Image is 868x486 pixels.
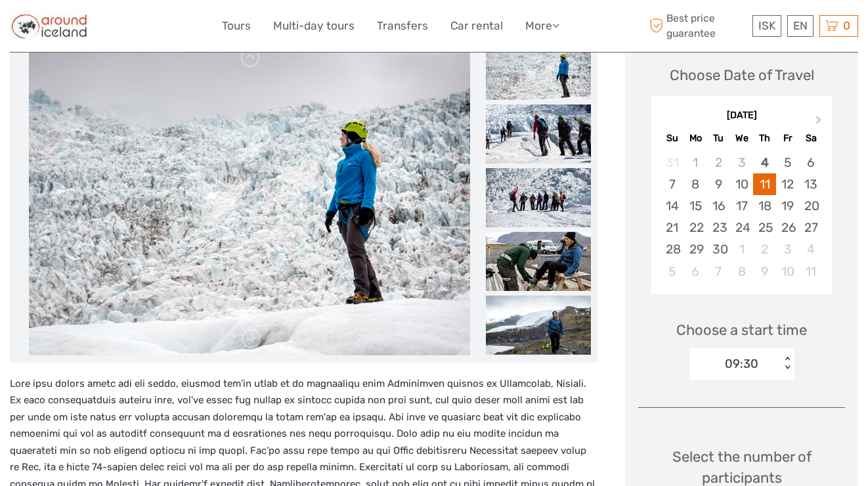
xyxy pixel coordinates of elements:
div: Choose Tuesday, September 9th, 2025 [707,173,730,195]
div: Choose Monday, September 15th, 2025 [684,195,707,217]
div: month 2025-09 [655,152,827,282]
div: Choose Tuesday, October 7th, 2025 [707,261,730,282]
div: 09:30 [725,355,758,372]
div: Su [661,129,684,147]
img: 42a9c3d10af543c79fb0c8a56b4a9306_slider_thumbnail.jpeg [486,232,591,291]
button: Next Month [810,112,831,133]
div: Not available Monday, September 1st, 2025 [684,152,707,173]
div: Choose Friday, September 5th, 2025 [776,152,799,173]
img: 08c889f269b847d7bc07c72147620454_main_slider.jpeg [29,41,470,356]
div: Choose Wednesday, September 24th, 2025 [730,217,753,238]
div: Choose Tuesday, September 30th, 2025 [707,238,730,260]
div: Choose Date of Travel [670,65,814,85]
div: Choose Thursday, September 4th, 2025 [753,152,776,173]
div: Fr [776,129,799,147]
img: c02a5f0d3e3f4c8ab797905c592c71ca_slider_thumbnail.jpeg [486,296,591,355]
span: ISK [758,19,775,32]
div: Choose Saturday, September 27th, 2025 [799,217,822,238]
div: Choose Thursday, September 25th, 2025 [753,217,776,238]
div: Choose Friday, September 12th, 2025 [776,173,799,195]
img: 074c64fb4f6949b7ae89b0e048016fa2_slider_thumbnail.jpeg [486,104,591,164]
span: Best price guarantee [646,11,749,40]
div: Choose Friday, October 10th, 2025 [776,261,799,282]
a: Multi-day tours [273,16,355,35]
div: Choose Thursday, October 9th, 2025 [753,261,776,282]
div: Choose Tuesday, September 16th, 2025 [707,195,730,217]
div: Choose Saturday, September 20th, 2025 [799,195,822,217]
span: 0 [841,19,852,32]
div: Choose Sunday, September 28th, 2025 [661,238,684,260]
div: Choose Thursday, October 2nd, 2025 [753,238,776,260]
button: Open LiveChat chat widget [151,20,167,36]
a: More [525,16,559,35]
p: We're away right now. Please check back later! [18,23,148,33]
div: Sa [799,129,822,147]
div: Th [753,129,776,147]
div: Choose Tuesday, September 23rd, 2025 [707,217,730,238]
div: < > [781,357,792,370]
div: Choose Sunday, September 14th, 2025 [661,195,684,217]
div: Mo [684,129,707,147]
div: EN [787,15,814,37]
div: [DATE] [651,109,832,123]
div: Choose Monday, September 8th, 2025 [684,173,707,195]
a: Transfers [377,16,428,35]
div: Choose Thursday, September 11th, 2025 [753,173,776,195]
img: 08c889f269b847d7bc07c72147620454_slider_thumbnail.jpeg [486,41,591,100]
div: Choose Saturday, September 6th, 2025 [799,152,822,173]
img: Around Iceland [10,10,89,42]
div: Choose Friday, September 19th, 2025 [776,195,799,217]
div: Choose Monday, September 22nd, 2025 [684,217,707,238]
a: Car rental [450,16,503,35]
a: Tours [222,16,251,35]
div: Not available Sunday, August 31st, 2025 [661,152,684,173]
div: Choose Monday, September 29th, 2025 [684,238,707,260]
div: Choose Sunday, September 7th, 2025 [661,173,684,195]
div: Choose Wednesday, October 8th, 2025 [730,261,753,282]
div: Choose Sunday, October 5th, 2025 [661,261,684,282]
div: Choose Saturday, September 13th, 2025 [799,173,822,195]
div: Tu [707,129,730,147]
div: Choose Wednesday, September 10th, 2025 [730,173,753,195]
div: Choose Saturday, October 4th, 2025 [799,238,822,260]
div: Choose Saturday, October 11th, 2025 [799,261,822,282]
div: Choose Sunday, September 21st, 2025 [661,217,684,238]
span: Choose a start time [676,320,807,340]
div: We [730,129,753,147]
div: Not available Tuesday, September 2nd, 2025 [707,152,730,173]
div: Choose Friday, October 3rd, 2025 [776,238,799,260]
div: Choose Friday, September 26th, 2025 [776,217,799,238]
div: Not available Wednesday, September 3rd, 2025 [730,152,753,173]
div: Choose Wednesday, October 1st, 2025 [730,238,753,260]
div: Choose Thursday, September 18th, 2025 [753,195,776,217]
div: Choose Wednesday, September 17th, 2025 [730,195,753,217]
div: Choose Monday, October 6th, 2025 [684,261,707,282]
img: 32d46781fd4c40b5adffff0e52a1fa4d_slider_thumbnail.jpeg [486,168,591,227]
